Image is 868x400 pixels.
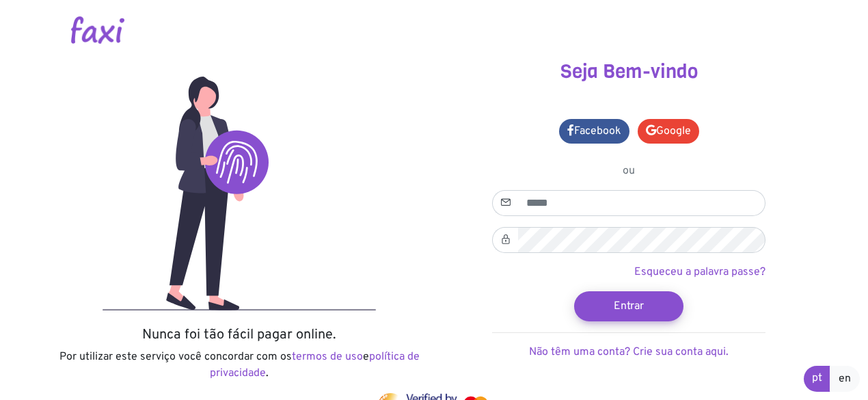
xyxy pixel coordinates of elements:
[574,291,683,321] button: Entrar
[529,345,729,359] a: Não têm uma conta? Crie sua conta aqui.
[804,366,830,392] a: pt
[559,119,629,144] a: Facebook
[638,119,699,144] a: Google
[55,349,424,382] p: Por utilizar este serviço você concordar com os e .
[492,163,765,179] p: ou
[444,60,813,83] h3: Seja Bem-vindo
[55,327,424,343] h5: Nunca foi tão fácil pagar online.
[634,265,765,279] a: Esqueceu a palavra passe?
[292,350,363,364] a: termos de uso
[830,366,860,392] a: en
